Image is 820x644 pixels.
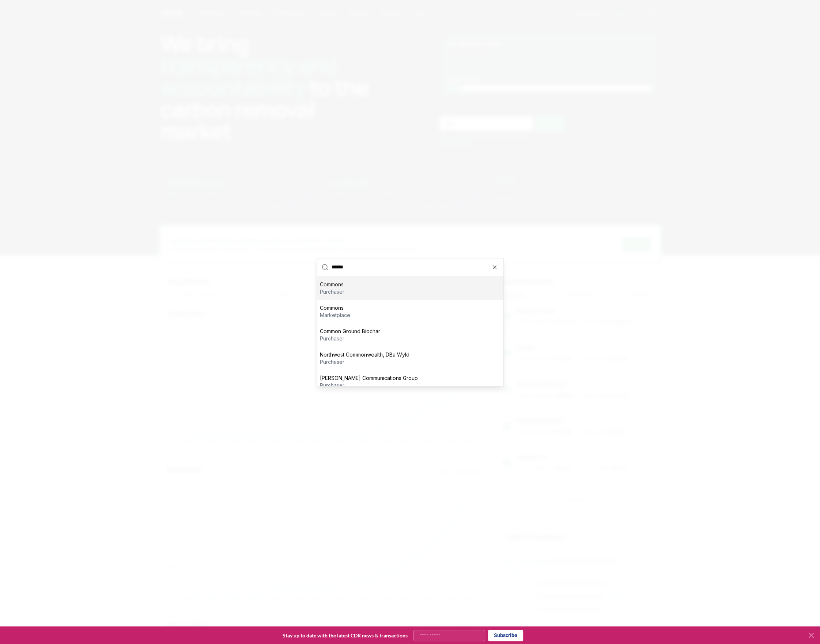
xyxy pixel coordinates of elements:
p: marketplace [320,311,350,319]
p: purchaser [320,381,418,389]
p: Northwest Commonwealth, DBa Wyld [320,351,409,358]
p: Commons [320,304,350,311]
p: purchaser [320,288,344,295]
p: purchaser [320,335,380,342]
p: [PERSON_NAME] Communications Group [320,374,418,381]
p: purchaser [320,358,409,365]
p: Common Ground Biochar [320,327,380,335]
p: Commons [320,280,344,288]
